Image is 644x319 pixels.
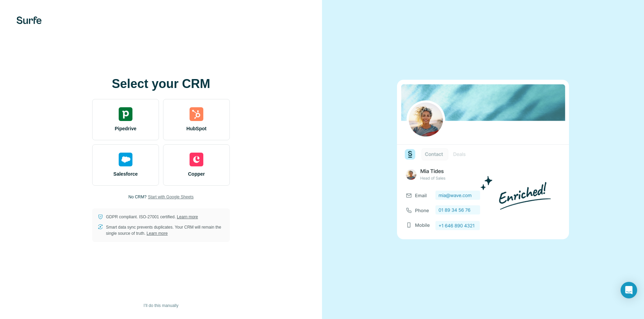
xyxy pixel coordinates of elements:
[143,302,178,309] span: I’ll do this manually
[114,170,138,177] span: Salesforce
[115,125,136,132] span: Pipedrive
[177,214,198,219] a: Learn more
[106,224,224,236] p: Smart data sync prevents duplicates. Your CRM will remain the single source of truth.
[147,231,168,236] a: Learn more
[186,125,206,132] span: HubSpot
[17,16,42,24] img: Surfe's logo
[397,80,569,239] img: none image
[621,282,637,298] div: Open Intercom Messenger
[119,153,132,166] img: salesforce's logo
[190,107,203,121] img: hubspot's logo
[188,170,205,177] span: Copper
[92,77,230,91] h1: Select your CRM
[128,194,147,200] p: No CRM?
[119,107,132,121] img: pipedrive's logo
[139,300,183,311] button: I’ll do this manually
[106,214,198,220] p: GDPR compliant. ISO-27001 certified.
[190,153,203,166] img: copper's logo
[148,194,194,200] button: Start with Google Sheets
